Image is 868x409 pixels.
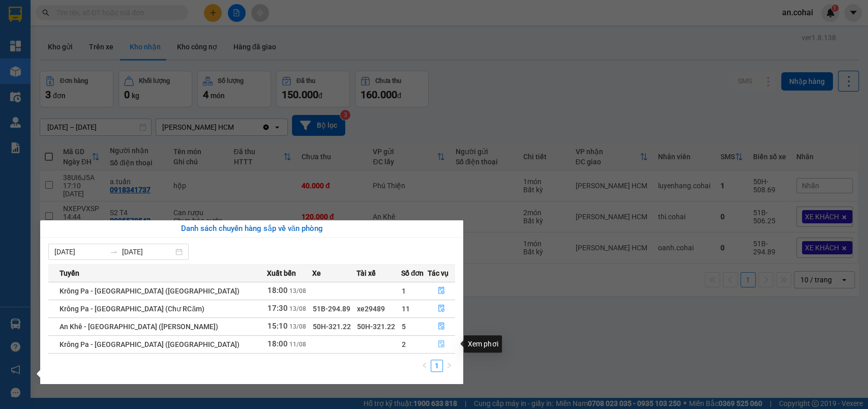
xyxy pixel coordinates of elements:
button: left [418,360,431,372]
li: Next Page [443,360,455,372]
span: Krông Pa - [GEOGRAPHIC_DATA] ([GEOGRAPHIC_DATA]) [59,340,240,348]
span: Krông Pa - [GEOGRAPHIC_DATA] (Chư RCăm) [59,305,204,313]
span: Số đơn [401,268,424,279]
span: 13/08 [289,287,306,295]
span: 51B-294.89 [312,305,350,313]
span: 1 [402,287,406,295]
button: right [443,360,455,372]
span: right [446,362,452,368]
span: 2 [402,340,406,348]
button: file-done [428,336,455,353]
span: 15:10 [267,322,288,331]
span: Krông Pa - [GEOGRAPHIC_DATA] ([GEOGRAPHIC_DATA]) [59,287,240,295]
a: 1 [431,360,442,371]
span: 50H-321.22 [312,323,350,331]
span: Tuyến [59,268,79,279]
input: Từ ngày [54,246,106,257]
span: file-done [438,287,445,295]
input: Đến ngày [122,246,173,257]
span: file-done [438,305,445,313]
span: file-done [438,323,445,331]
span: Tác vụ [428,268,448,279]
button: file-done [428,283,455,299]
span: swap-right [110,248,118,256]
span: 13/08 [289,305,306,312]
li: Previous Page [418,360,431,372]
span: Tài xế [356,268,376,279]
span: 18:00 [267,286,288,295]
span: 17:30 [267,304,288,313]
span: file-done [438,340,445,348]
span: 11 [402,305,410,313]
span: 13/08 [289,323,306,330]
span: 11/08 [289,341,306,348]
span: An Khê - [GEOGRAPHIC_DATA] ([PERSON_NAME]) [59,323,218,331]
span: 5 [402,323,406,331]
span: 18:00 [267,339,288,348]
div: Danh sách chuyến hàng sắp về văn phòng [48,223,455,235]
button: file-done [428,301,455,317]
button: file-done [428,318,455,335]
div: Xem phơi [464,335,502,353]
span: to [110,248,118,256]
div: xe29489 [357,303,401,314]
span: left [422,362,428,368]
span: Xuất bến [267,268,296,279]
li: 1 [431,360,443,372]
div: 50H-321.22 [357,321,401,332]
span: Xe [312,268,320,279]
